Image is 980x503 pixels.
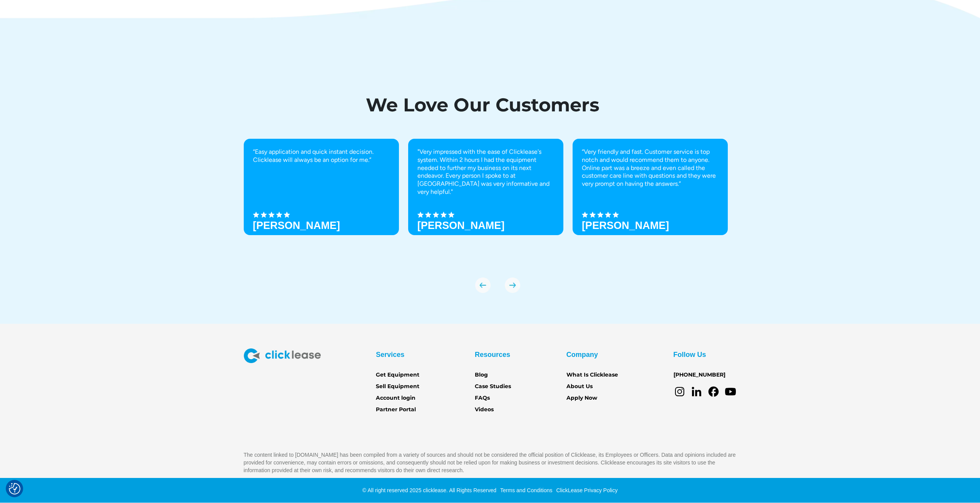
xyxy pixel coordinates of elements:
h3: [PERSON_NAME] [582,220,669,231]
p: "Very impressed with the ease of Clicklease's system. Within 2 hours I had the equipment needed t... [417,148,554,196]
div: next slide [505,278,520,293]
a: Apply Now [566,394,597,402]
strong: [PERSON_NAME] [417,220,505,231]
div: Resources [475,348,510,361]
div: 3 of 8 [573,139,728,262]
div: Services [376,348,404,361]
p: The content linked to [DOMAIN_NAME] has been compiled from a variety of sources and should not be... [244,451,737,474]
img: arrow Icon [475,278,491,293]
p: “Very friendly and fast. Customer service is top notch and would recommend them to anyone. Online... [582,148,719,188]
div: Follow Us [673,348,706,361]
a: FAQs [475,394,490,402]
a: Case Studies [475,382,511,391]
img: Black star icon [613,212,619,218]
div: Company [566,348,598,361]
img: Black star icon [582,212,588,218]
img: Clicklease logo [244,348,321,363]
img: Revisit consent button [9,483,20,495]
a: Videos [475,405,494,414]
a: Terms and Conditions [498,487,552,493]
img: Black star icon [284,212,290,218]
img: Black star icon [425,212,431,218]
h1: We Love Our Customers [244,96,721,114]
img: Black star icon [590,212,596,218]
a: Get Equipment [376,371,419,379]
a: Blog [475,371,488,379]
a: ClickLease Privacy Policy [554,487,618,493]
img: Black star icon [433,212,439,218]
div: previous slide [475,278,491,293]
img: Black star icon [441,212,447,218]
button: Consent Preferences [9,483,20,495]
img: Black star icon [253,212,259,218]
div: 1 of 8 [244,139,399,262]
a: About Us [566,382,593,391]
img: Black star icon [597,212,603,218]
a: Sell Equipment [376,382,419,391]
a: What Is Clicklease [566,371,618,379]
img: Black star icon [276,212,282,218]
img: Black star icon [605,212,611,218]
img: arrow Icon [505,278,520,293]
div: 2 of 8 [408,139,563,262]
a: Account login [376,394,415,402]
img: Black star icon [268,212,275,218]
img: Black star icon [448,212,454,218]
div: © All right reserved 2025 clicklease. All Rights Reserved [362,486,496,494]
img: Black star icon [417,212,424,218]
p: “Easy application and quick instant decision. Clicklease will always be an option for me.” [253,148,390,164]
div: carousel [244,139,737,293]
h3: [PERSON_NAME] [253,220,340,231]
a: Partner Portal [376,405,416,414]
a: [PHONE_NUMBER] [673,371,725,379]
img: Black star icon [261,212,267,218]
